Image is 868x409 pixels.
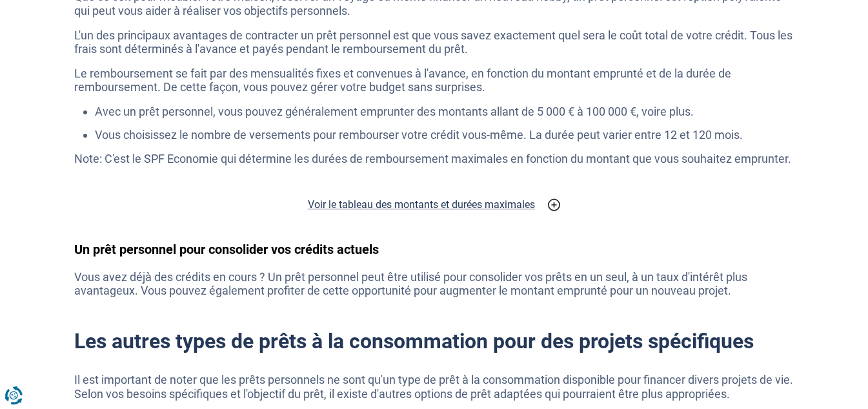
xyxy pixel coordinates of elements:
li: Vous choisissez le nombre de versements pour rembourser votre crédit vous-même. La durée peut var... [95,128,794,142]
a: Voir le tableau des montants et durées maximales [74,197,794,213]
p: Vous avez déjà des crédits en cours ? Un prêt personnel peut être utilisé pour consolider vos prê... [74,270,794,298]
p: L'un des principaux avantages de contracter un prêt personnel est que vous savez exactement quel ... [74,28,794,56]
h3: Un prêt personnel pour consolider vos crédits actuels [74,242,794,257]
p: Le remboursement se fait par des mensualités fixes et convenues à l'avance, en fonction du montan... [74,67,794,94]
h2: Voir le tableau des montants et durées maximales [308,197,535,213]
p: Note: C'est le SPF Economie qui détermine les durées de remboursement maximales en fonction du mo... [74,152,794,166]
h2: Les autres types de prêts à la consommation pour des projets spécifiques [74,329,794,353]
p: Il est important de noter que les prêts personnels ne sont qu'un type de prêt à la consommation d... [74,373,794,401]
li: Avec un prêt personnel, vous pouvez généralement emprunter des montants allant de 5 000 € à 100 0... [95,105,794,119]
